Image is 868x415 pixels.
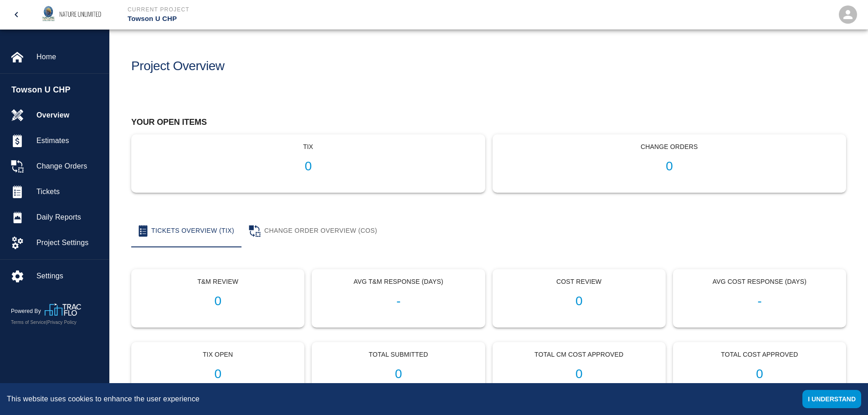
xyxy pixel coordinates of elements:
[45,303,81,316] img: TracFlo
[7,394,789,405] div: This website uses cookies to enhance the user experience
[139,277,297,287] p: T&M Review
[11,307,45,315] p: Powered By
[128,5,483,14] p: Current Project
[139,142,478,152] p: tix
[681,277,838,287] p: Avg Cost Response (Days)
[36,237,102,248] span: Project Settings
[139,159,478,174] h1: 0
[131,215,241,247] button: Tickets Overview (TIX)
[36,212,102,223] span: Daily Reports
[131,118,846,128] h2: Your open items
[500,367,658,382] h1: 0
[47,320,77,325] a: Privacy Policy
[131,59,225,74] h1: Project Overview
[36,161,102,172] span: Change Orders
[139,350,297,359] p: Tix Open
[46,320,47,325] span: |
[11,320,46,325] a: Terms of Service
[319,294,477,309] h1: -
[37,2,109,27] img: Nature Unlimited
[681,367,838,382] h1: 0
[802,390,861,408] button: Accept cookies
[822,371,868,415] iframe: Chat Widget
[241,215,385,247] button: Change Order Overview (COS)
[681,294,838,309] h1: -
[319,367,477,382] h1: 0
[319,350,477,359] p: Total Submitted
[500,277,658,287] p: Cost Review
[500,350,658,359] p: Total CM Cost Approved
[139,294,297,309] h1: 0
[128,14,483,24] p: Towson U CHP
[36,135,102,146] span: Estimates
[36,271,102,282] span: Settings
[36,186,102,197] span: Tickets
[11,84,104,96] span: Towson U CHP
[681,350,838,359] p: Total Cost Approved
[500,294,658,309] h1: 0
[500,159,839,174] h1: 0
[139,367,297,382] h1: 0
[36,110,102,121] span: Overview
[5,4,27,26] button: open drawer
[319,277,477,287] p: Avg T&M Response (Days)
[500,142,839,152] p: Change Orders
[36,51,102,62] span: Home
